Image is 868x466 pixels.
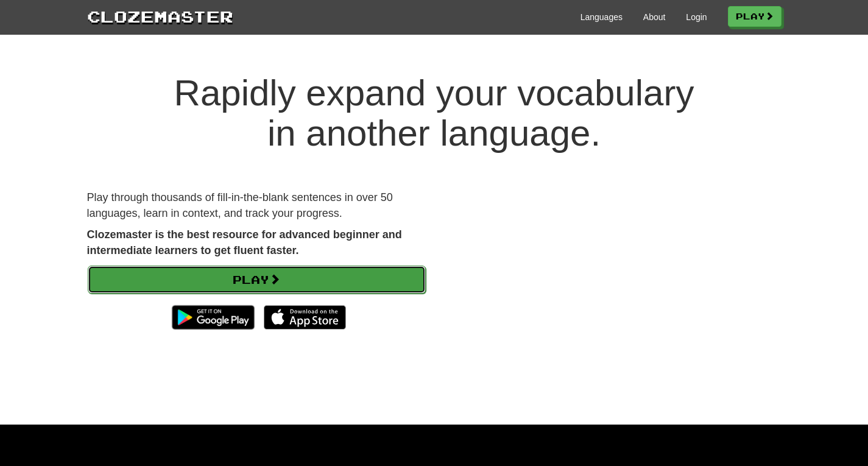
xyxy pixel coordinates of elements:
[87,5,233,27] a: Clozemaster
[264,305,346,330] img: Download_on_the_App_Store_Badge_US-UK_135x40-25178aeef6eb6b83b96f5f2d004eda3bffbb37122de64afbaef7...
[580,11,623,23] a: Languages
[686,11,707,23] a: Login
[166,299,260,336] img: Get it on Google Play
[87,190,425,221] p: Play through thousands of fill-in-the-blank sentences in over 50 languages, learn in context, and...
[87,228,402,256] strong: Clozemaster is the best resource for advanced beginner and intermediate learners to get fluent fa...
[728,6,782,27] a: Play
[643,11,666,23] a: About
[88,266,426,294] a: Play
